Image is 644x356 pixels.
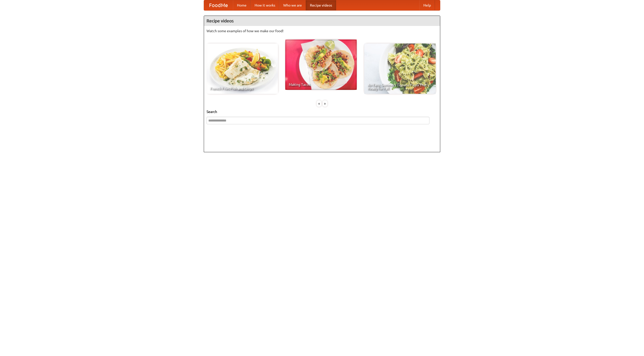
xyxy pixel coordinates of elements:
[204,0,233,10] a: FoodMe
[364,44,436,94] a: An Easy, Summery Tomato Pasta That's Ready for Fall
[368,83,432,90] span: An Easy, Summery Tomato Pasta That's Ready for Fall
[207,109,437,114] h5: Search
[207,28,437,33] p: Watch some examples of how we make our food!
[289,83,353,86] span: Making Tacos
[419,0,435,10] a: Help
[285,39,357,90] a: Making Tacos
[279,0,306,10] a: Who we are
[233,0,251,10] a: Home
[251,0,279,10] a: How it works
[204,16,440,26] h4: Recipe videos
[323,100,327,107] div: »
[207,44,278,94] a: French Fries Fish and Chips
[306,0,336,10] a: Recipe videos
[210,87,274,90] span: French Fries Fish and Chips
[317,100,321,107] div: «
